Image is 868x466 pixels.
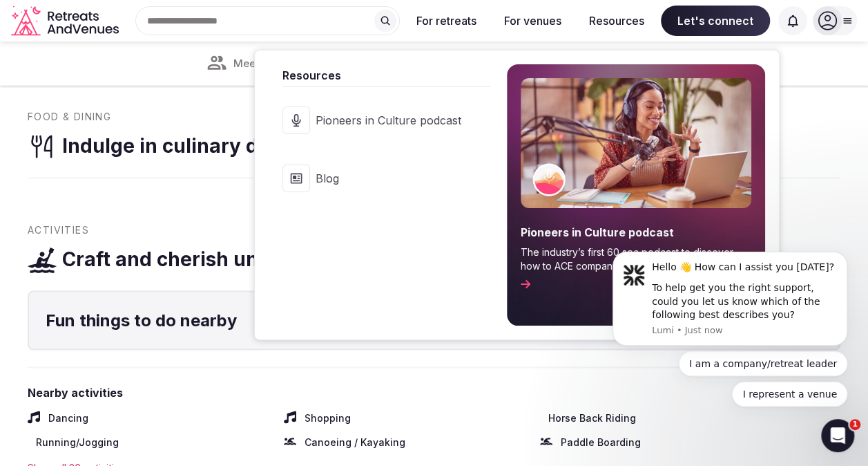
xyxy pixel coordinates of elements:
[821,419,854,452] iframe: Intercom live chat
[493,6,572,36] button: For venues
[269,93,490,148] a: Pioneers in Culture podcast
[521,245,751,272] span: The industry’s first 60 sec podcast to discover how to ACE company retreats
[405,6,488,36] button: For retreats
[849,419,860,430] span: 1
[507,64,765,326] a: Pioneers in Culture podcastThe industry’s first 60 sec podcast to discover how to ACE company ret...
[316,171,461,186] span: Blog
[548,411,636,425] span: Horse Back Riding
[578,6,655,36] button: Resources
[592,178,868,429] iframe: Intercom notifications message
[561,435,641,449] span: Paddle Boarding
[521,225,751,240] span: Pioneers in Culture podcast
[11,6,122,37] svg: Retreats and Venues company logo
[521,78,751,208] img: Resources
[28,110,111,124] span: Food & dining
[305,435,405,449] span: Canoeing / Kayaking
[233,57,314,71] span: Meeting spaces
[46,308,822,332] h4: Fun things to do nearby
[36,435,119,449] span: Running/Jogging
[48,411,88,425] span: Dancing
[269,151,490,206] a: Blog
[28,223,89,236] span: Activities
[305,411,351,425] span: Shopping
[62,245,488,272] h3: Craft and cherish unforgettable experiences
[11,6,122,37] a: Visit the homepage
[282,67,490,84] span: Resources
[62,133,324,160] h3: Indulge in culinary delights
[316,113,461,128] span: Pioneers in Culture podcast
[661,6,770,36] span: Let's connect
[28,384,840,400] span: Nearby activities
